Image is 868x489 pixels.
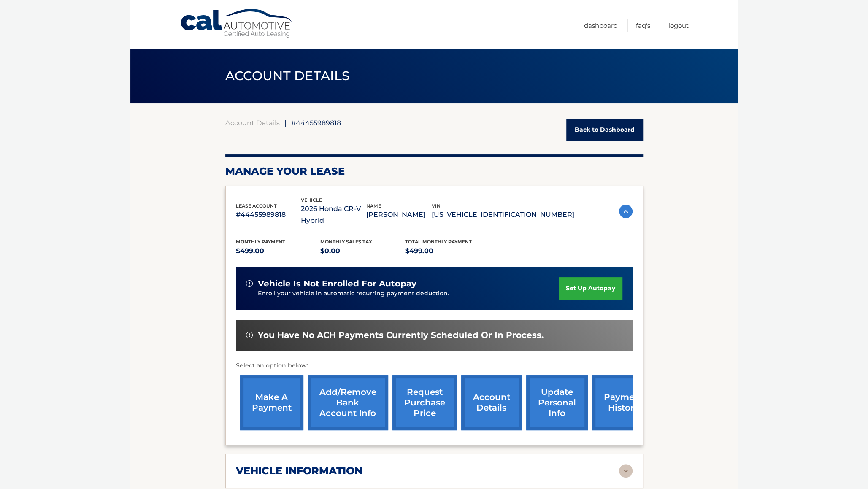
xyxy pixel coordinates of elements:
a: Account Details [225,119,280,127]
span: ACCOUNT DETAILS [225,68,350,84]
p: #44455989818 [236,209,301,221]
a: request purchase price [392,375,457,430]
span: name [366,203,381,209]
img: accordion-active.svg [619,205,633,218]
span: | [284,119,287,127]
span: #44455989818 [291,119,341,127]
a: make a payment [240,375,303,430]
h2: Manage Your Lease [225,165,643,178]
h2: vehicle information [236,465,362,477]
a: Add/Remove bank account info [308,375,388,430]
span: vehicle is not enrolled for autopay [258,278,416,289]
a: Cal Automotive [180,8,294,38]
span: Total Monthly Payment [405,239,472,245]
a: Back to Dashboard [566,119,643,141]
img: alert-white.svg [246,280,253,287]
p: [PERSON_NAME] [366,209,432,221]
p: $0.00 [320,245,405,257]
span: Monthly Payment [236,239,285,245]
span: You have no ACH payments currently scheduled or in process. [258,330,544,340]
a: payment history [592,375,655,430]
a: set up autopay [559,277,622,300]
a: FAQ's [636,19,650,32]
a: account details [461,375,522,430]
span: Monthly sales Tax [320,239,372,245]
span: lease account [236,203,277,209]
span: vehicle [301,197,322,203]
p: [US_VEHICLE_IDENTIFICATION_NUMBER] [432,209,574,221]
a: update personal info [526,375,588,430]
p: $499.00 [405,245,490,257]
img: accordion-rest.svg [619,464,633,478]
a: Logout [668,19,689,32]
p: Enroll your vehicle in automatic recurring payment deduction. [258,289,559,298]
img: alert-white.svg [246,332,253,338]
span: vin [432,203,441,209]
p: $499.00 [236,245,321,257]
p: 2026 Honda CR-V Hybrid [301,203,366,227]
p: Select an option below: [236,361,633,371]
a: Dashboard [584,19,618,32]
